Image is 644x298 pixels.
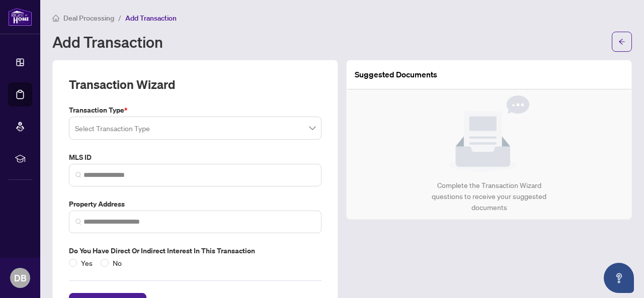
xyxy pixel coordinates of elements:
span: No [109,257,126,268]
label: MLS ID [69,152,321,163]
div: Complete the Transaction Wizard questions to receive your suggested documents [421,180,557,213]
span: Yes [77,257,97,268]
button: Open asap [604,263,634,293]
span: arrow-left [618,38,625,45]
h1: Add Transaction [52,34,163,50]
img: logo [8,8,32,26]
img: Null State Icon [449,95,529,172]
article: Suggested Documents [355,68,437,81]
li: / [118,12,121,24]
label: Transaction Type [69,105,321,116]
img: search_icon [75,219,82,225]
h2: Transaction Wizard [69,76,175,92]
span: home [52,15,59,22]
label: Do you have direct or indirect interest in this transaction [69,245,321,256]
label: Property Address [69,198,321,210]
span: Add Transaction [125,14,177,23]
span: DB [14,271,27,285]
span: Deal Processing [63,14,114,23]
img: search_icon [75,172,82,178]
